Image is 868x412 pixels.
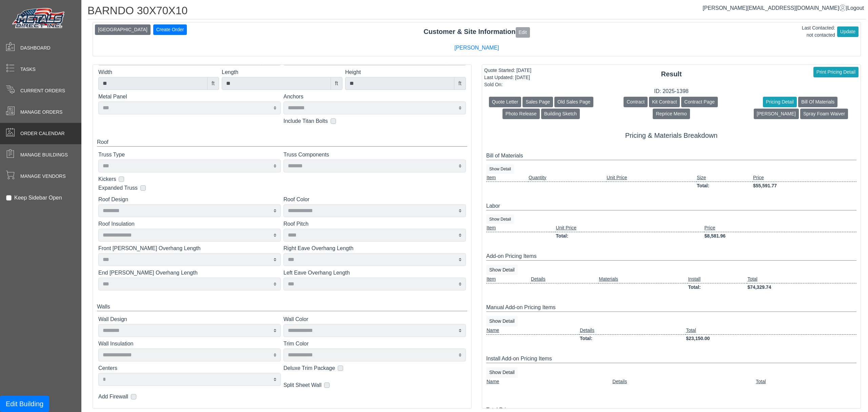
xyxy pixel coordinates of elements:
[486,164,514,174] button: Show Detail
[98,151,281,159] label: Truss Type
[486,265,518,275] button: Show Detail
[755,378,856,386] td: Total
[484,67,531,74] div: Quote Started: [DATE]
[703,5,846,11] a: [PERSON_NAME][EMAIL_ADDRESS][DOMAIN_NAME]
[87,4,866,19] h1: BARNDO 30X70X10
[283,151,466,159] label: Truss Components
[653,109,690,119] button: Reprice Memo
[98,315,281,323] label: Wall Design
[98,220,281,228] label: Roof Insulation
[98,93,281,101] label: Metal Panel
[696,182,753,190] td: Total:
[649,97,680,107] button: Kit Contract
[555,232,704,240] td: Total:
[345,68,466,76] label: Height
[753,182,856,190] td: $55,591.77
[502,109,540,119] button: Photo Release
[98,393,128,401] label: Add Firewall
[612,378,755,386] td: Details
[484,81,531,88] div: Sold On:
[554,97,593,107] button: Old Sales Page
[283,364,335,372] label: Deluxe Trim Package
[486,355,856,363] div: Install Add-on Pricing Items
[486,202,856,210] div: Labor
[98,68,219,76] label: Width
[98,269,281,277] label: End [PERSON_NAME] Overhang Length
[579,326,686,335] td: Details
[747,283,856,291] td: $74,329.74
[688,283,747,291] td: Total:
[283,117,328,125] label: Include Titan Bolts
[153,24,187,35] button: Create Order
[847,5,864,11] span: Logout
[20,109,62,116] span: Manage Orders
[754,109,799,119] button: [PERSON_NAME]
[686,326,856,335] td: Total
[486,316,518,326] button: Show Detail
[704,232,856,240] td: $8,581.96
[531,275,598,283] td: Details
[486,131,856,139] h5: Pricing & Materials Breakdown
[696,174,753,182] td: Size
[283,315,466,323] label: Wall Color
[522,97,553,107] button: Sales Page
[486,214,514,224] button: Show Detail
[486,252,856,261] div: Add-on Pricing Items
[20,173,66,180] span: Manage Vendors
[688,275,747,283] td: Install
[516,27,530,38] button: Edit
[283,269,466,277] label: Left Eave Overhang Length
[98,244,281,252] label: Front [PERSON_NAME] Overhang Length
[454,45,499,51] a: [PERSON_NAME]
[283,195,466,204] label: Roof Color
[486,303,856,312] div: Manual Add-on Pricing Items
[283,381,321,389] label: Split Sheet Wall
[482,87,861,95] div: ID: 2025-1398
[813,67,859,77] button: Print Pricing Detail
[486,378,612,386] td: Name
[331,77,342,90] div: ft
[579,334,686,342] td: Total:
[482,69,861,79] div: Result
[837,26,859,37] button: Update
[454,77,466,90] div: ft
[704,224,856,232] td: Price
[98,364,281,372] label: Centers
[686,334,856,342] td: $23,150.00
[541,109,580,119] button: Building Sketch
[798,97,837,107] button: Bill Of Materials
[747,275,856,283] td: Total
[598,275,688,283] td: Materials
[486,275,531,283] td: Item
[763,97,797,107] button: Pricing Detail
[486,326,579,335] td: Name
[14,194,62,202] label: Keep Sidebar Open
[681,97,718,107] button: Contract Page
[555,224,704,232] td: Unit Price
[98,184,138,192] label: Expanded Truss
[222,68,342,76] label: Length
[97,303,467,311] div: Walls
[283,340,466,348] label: Trim Color
[207,77,219,90] div: ft
[283,93,466,101] label: Anchors
[20,87,65,94] span: Current Orders
[489,97,521,107] button: Quote Letter
[20,130,65,137] span: Order Calendar
[98,175,116,183] label: Kickers
[486,224,555,232] td: Item
[703,4,864,12] div: |
[528,174,606,182] td: Quantity
[98,195,281,204] label: Roof Design
[624,97,648,107] button: Contract
[486,367,518,378] button: Show Detail
[97,138,467,147] div: Roof
[283,244,466,252] label: Right Eave Overhang Length
[20,44,51,52] span: Dashboard
[10,6,68,31] img: Metals Direct Inc Logo
[95,24,151,35] button: [GEOGRAPHIC_DATA]
[98,340,281,348] label: Wall Insulation
[283,220,466,228] label: Roof Pitch
[800,109,848,119] button: Spray Foam Waiver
